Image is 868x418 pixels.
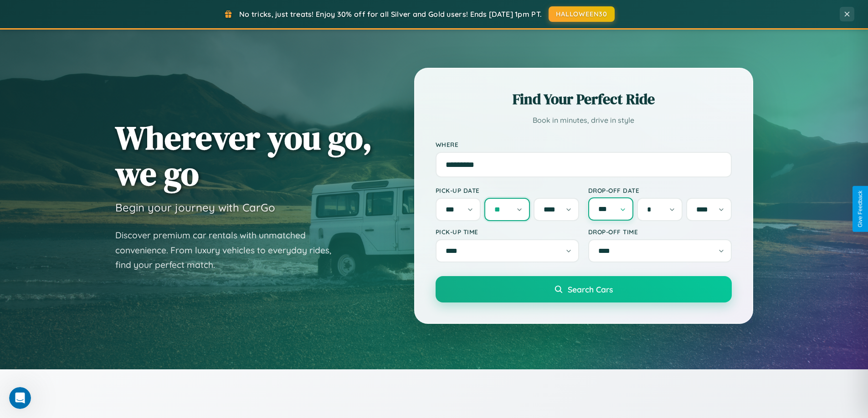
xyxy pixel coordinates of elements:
[436,141,732,148] label: Where
[549,6,615,22] button: HALLOWEEN30
[436,186,579,194] label: Pick-up Date
[115,228,343,272] p: Discover premium car rentals with unmatched convenience. From luxury vehicles to everyday rides, ...
[436,228,579,236] label: Pick-up Time
[115,120,372,191] h1: Wherever you go, we go
[588,228,732,236] label: Drop-off Time
[857,191,863,227] div: Give Feedback
[239,10,542,19] span: No tricks, just treats! Enjoy 30% off for all Silver and Gold users! Ends [DATE] 1pm PT.
[436,89,732,109] h2: Find Your Perfect Ride
[436,276,732,302] button: Search Cars
[436,114,732,127] p: Book in minutes, drive in style
[588,186,732,194] label: Drop-off Date
[568,284,613,294] span: Search Cars
[115,201,275,214] h3: Begin your journey with CarGo
[9,387,31,409] iframe: Intercom live chat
